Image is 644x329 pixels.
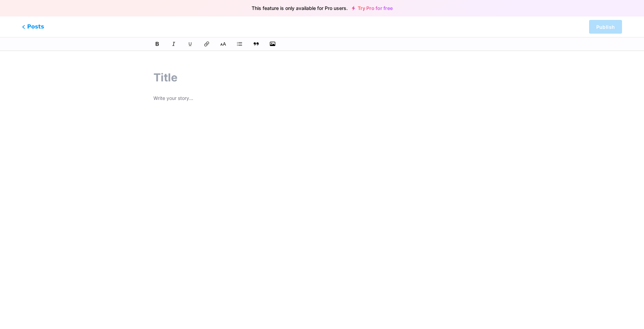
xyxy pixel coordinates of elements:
span: Publish [596,24,615,30]
input: Title [153,69,491,86]
button: Publish [589,20,622,34]
span: This feature is only available for Pro users. [252,3,348,13]
span: Posts [22,23,44,31]
a: Try Pro for free [352,5,393,11]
